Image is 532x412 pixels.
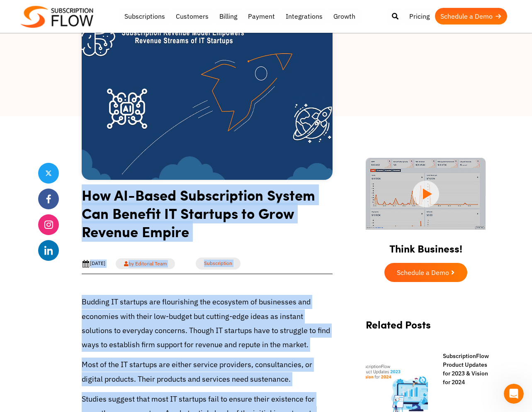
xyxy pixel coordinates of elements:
[116,258,175,269] a: by Editorial Team
[435,8,507,25] a: Schedule a Demo
[82,12,333,180] img: Subscription-Revenue-Model-Empowers-Revenue-Streams-of-IT-Startups
[280,8,328,25] a: Integrations
[397,269,449,276] span: Schedule a Demo
[82,260,105,268] div: [DATE]
[243,8,280,25] a: Payment
[366,158,486,230] img: intro video
[214,8,243,25] a: Billing
[384,263,467,282] a: Schedule a Demo
[196,257,240,270] a: Subscription
[82,358,333,386] p: Most of the IT startups are either service providers, consultancies, or digital products. Their p...
[170,8,214,25] a: Customers
[21,6,93,28] img: Subscriptionflow
[435,352,486,387] a: SubscriptionFlow Product Updates for 2023 & Vision for 2024
[404,8,435,25] a: Pricing
[366,319,486,339] h2: Related Posts
[328,8,361,25] a: Growth
[504,384,524,404] iframe: Intercom live chat
[82,186,333,247] h1: How AI-Based Subscription System Can Benefit IT Startups to Grow Revenue Empire
[82,295,333,352] p: Budding IT startups are flourishing the ecosystem of businesses and economies with their low-budg...
[357,232,494,259] h2: Think Business!
[119,8,170,25] a: Subscriptions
